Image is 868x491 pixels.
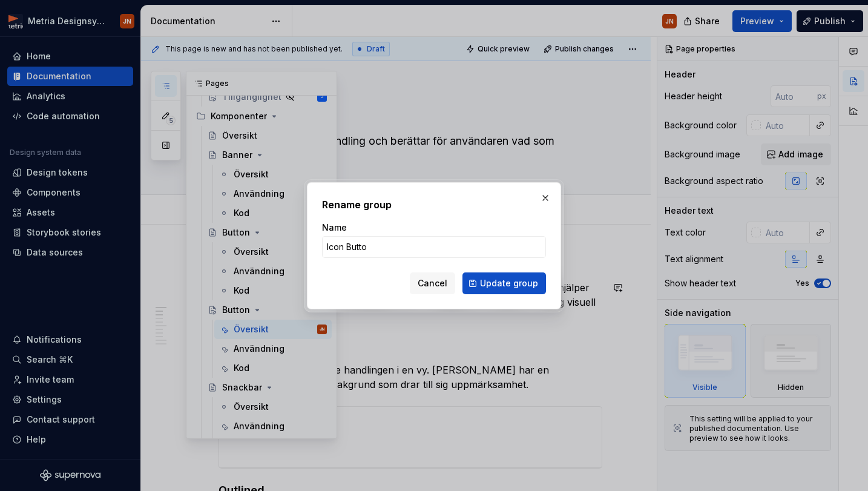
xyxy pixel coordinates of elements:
span: Update group [480,277,538,289]
span: Cancel [418,277,447,289]
button: Update group [462,272,546,294]
button: Cancel [410,272,455,294]
h2: Rename group [322,197,546,212]
label: Name [322,222,347,234]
